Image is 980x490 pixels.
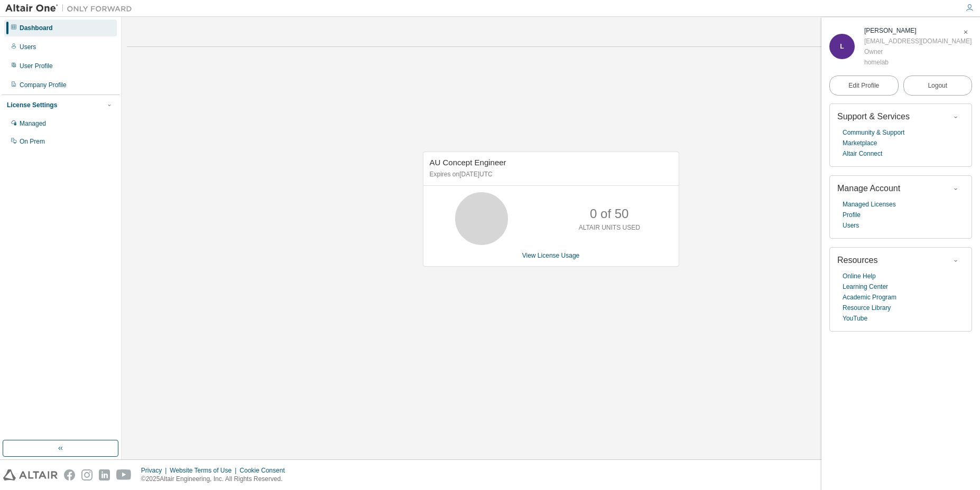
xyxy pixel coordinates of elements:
[116,469,132,480] img: youtube.svg
[7,101,57,109] div: License Settings
[20,43,36,51] div: Users
[430,158,506,167] span: AU Concept Engineer
[843,127,904,138] a: Community & Support
[430,170,670,179] p: Expires on [DATE] UTC
[20,62,53,70] div: User Profile
[837,184,900,193] span: Manage Account
[903,76,973,96] button: Logout
[141,466,170,475] div: Privacy
[843,210,861,220] a: Profile
[864,25,972,36] div: Leszek Zajac
[864,57,972,68] div: homelab
[20,119,46,128] div: Managed
[141,475,291,484] p: © 2025 Altair Engineering, Inc. All Rights Reserved.
[64,469,75,480] img: facebook.svg
[843,199,896,210] a: Managed Licenses
[3,469,58,480] img: altair_logo.svg
[20,137,45,146] div: On Prem
[837,256,877,265] span: Resources
[5,3,137,14] img: Altair One
[170,466,239,475] div: Website Terms of Use
[579,223,640,232] p: ALTAIR UNITS USED
[843,271,876,281] a: Online Help
[840,43,844,50] span: L
[829,76,899,96] a: Edit Profile
[20,24,53,32] div: Dashboard
[864,36,972,46] div: [EMAIL_ADDRESS][DOMAIN_NAME]
[928,80,947,91] span: Logout
[843,148,882,159] a: Altair Connect
[522,252,580,259] a: View License Usage
[843,303,891,313] a: Resource Library
[239,466,291,475] div: Cookie Consent
[81,469,93,480] img: instagram.svg
[20,81,67,89] div: Company Profile
[843,220,859,231] a: Users
[590,205,628,223] p: 0 of 50
[843,313,867,324] a: YouTube
[837,112,910,121] span: Support & Services
[843,138,877,148] a: Marketplace
[843,281,888,292] a: Learning Center
[843,292,896,303] a: Academic Program
[99,469,110,480] img: linkedin.svg
[864,46,972,57] div: Owner
[848,81,879,90] span: Edit Profile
